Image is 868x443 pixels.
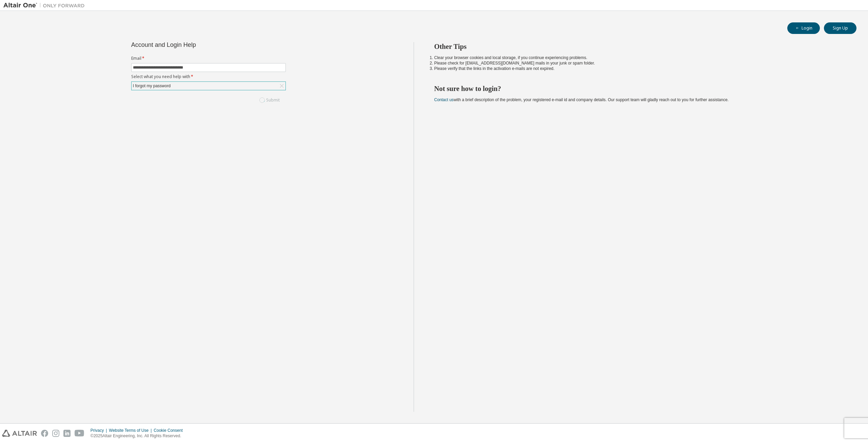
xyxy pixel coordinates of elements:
[434,60,845,66] li: Please check for [EMAIL_ADDRESS][DOMAIN_NAME] mails in your junk or spam folder.
[787,22,820,34] button: Login
[131,56,286,61] label: Email
[91,433,187,439] p: © 2025 Altair Engineering, Inc. All Rights Reserved.
[52,430,59,437] img: instagram.svg
[434,84,845,93] h2: Not sure how to login?
[434,97,454,102] a: Contact us
[132,82,285,90] div: I forgot my password
[434,42,845,51] h2: Other Tips
[63,430,71,437] img: linkedin.svg
[434,97,729,102] span: with a brief description of the problem, your registered e-mail id and company details. Our suppo...
[3,2,88,9] img: Altair One
[41,430,48,437] img: facebook.svg
[131,42,255,48] div: Account and Login Help
[75,430,84,437] img: youtube.svg
[154,428,186,433] div: Cookie Consent
[132,82,172,90] div: I forgot my password
[824,22,856,34] button: Sign Up
[91,428,109,433] div: Privacy
[131,74,286,79] label: Select what you need help with
[434,55,845,60] li: Clear your browser cookies and local storage, if you continue experiencing problems.
[434,66,845,71] li: Please verify that the links in the activation e-mails are not expired.
[2,430,37,437] img: altair_logo.svg
[109,428,154,433] div: Website Terms of Use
